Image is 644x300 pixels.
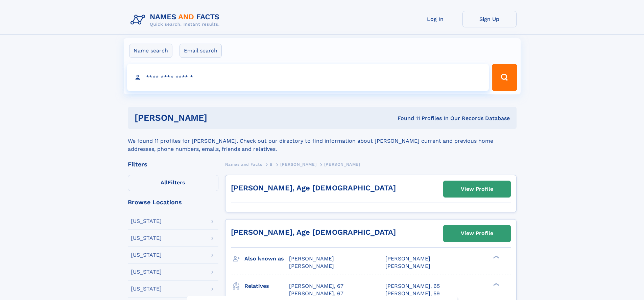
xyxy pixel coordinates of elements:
a: [PERSON_NAME], Age [DEMOGRAPHIC_DATA] [231,228,396,236]
a: Names and Facts [225,160,262,168]
h3: Also known as [244,253,289,264]
span: [PERSON_NAME] [324,162,360,167]
a: [PERSON_NAME] [280,160,316,168]
div: ❯ [492,282,500,286]
div: [US_STATE] [131,218,162,224]
a: [PERSON_NAME], 65 [385,282,440,290]
div: Found 11 Profiles In Our Records Database [302,115,510,122]
a: [PERSON_NAME], 59 [385,290,440,297]
span: B [270,162,273,167]
div: [US_STATE] [131,269,162,275]
a: View Profile [444,181,510,197]
span: [PERSON_NAME] [289,263,334,269]
img: Logo Names and Facts [128,11,225,29]
label: Filters [128,175,218,191]
a: [PERSON_NAME], 67 [289,282,343,290]
div: ❯ [492,255,500,259]
a: [PERSON_NAME], 67 [289,290,343,297]
span: [PERSON_NAME] [280,162,316,167]
div: [US_STATE] [131,286,162,292]
input: search input [127,64,489,91]
button: Search Button [492,64,517,91]
a: Sign Up [462,11,517,27]
label: Name search [129,44,172,58]
a: B [270,160,273,168]
label: Email search [180,44,222,58]
div: We found 11 profiles for [PERSON_NAME]. Check out our directory to find information about [PERSON... [128,129,517,153]
a: View Profile [444,225,510,241]
h1: [PERSON_NAME] [135,114,303,122]
div: [US_STATE] [131,252,162,258]
span: [PERSON_NAME] [385,263,430,269]
h3: Relatives [244,280,289,292]
div: View Profile [461,181,493,197]
div: Browse Locations [128,199,218,205]
span: [PERSON_NAME] [385,255,430,262]
a: [PERSON_NAME], Age [DEMOGRAPHIC_DATA] [231,184,396,192]
div: [US_STATE] [131,235,162,241]
div: Filters [128,161,218,167]
span: All [161,179,168,186]
span: [PERSON_NAME] [289,255,334,262]
a: Log In [408,11,462,27]
div: View Profile [461,226,493,241]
